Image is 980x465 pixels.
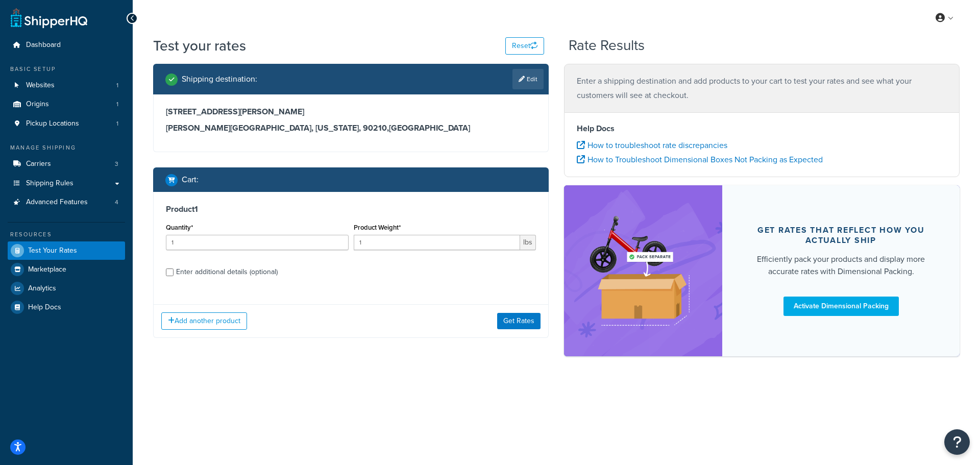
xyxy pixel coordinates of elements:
[115,198,118,207] span: 4
[116,100,118,109] span: 1
[505,37,544,55] button: Reset
[26,81,55,90] span: Websites
[166,107,536,117] h3: [STREET_ADDRESS][PERSON_NAME]
[26,100,49,109] span: Origins
[182,75,257,84] h2: Shipping destination :
[153,36,246,56] h1: Test your rates
[8,298,125,316] a: Help Docs
[166,123,536,133] h3: [PERSON_NAME][GEOGRAPHIC_DATA], [US_STATE], 90210 , [GEOGRAPHIC_DATA]
[783,297,899,316] a: Activate Dimensional Packing
[577,123,947,135] h4: Help Docs
[176,265,278,279] div: Enter additional details (optional)
[161,312,247,330] button: Add another product
[944,429,970,455] button: Open Resource Center
[28,247,77,255] span: Test Your Rates
[116,81,118,90] span: 1
[8,230,125,239] div: Resources
[166,268,174,276] input: Enter additional details (optional)
[8,143,125,152] div: Manage Shipping
[8,114,125,133] li: Pickup Locations
[28,303,61,312] span: Help Docs
[8,260,125,279] a: Marketplace
[8,65,125,74] div: Basic Setup
[497,313,541,329] button: Get Rates
[182,175,199,184] h2: Cart :
[28,284,56,293] span: Analytics
[26,198,88,207] span: Advanced Features
[26,160,51,168] span: Carriers
[166,204,536,214] h3: Product 1
[354,224,401,231] label: Product Weight*
[747,253,935,278] div: Efficiently pack your products and display more accurate rates with Dimensional Packing.
[8,279,125,298] a: Analytics
[747,225,935,246] div: Get rates that reflect how you actually ship
[8,174,125,193] a: Shipping Rules
[8,155,125,174] a: Carriers3
[8,36,125,55] a: Dashboard
[166,224,193,231] label: Quantity*
[579,201,707,340] img: feature-image-dim-d40ad3071a2b3c8e08177464837368e35600d3c5e73b18a22c1e4bb210dc32ac.png
[8,95,125,114] li: Origins
[8,114,125,133] a: Pickup Locations1
[166,235,349,250] input: 0
[8,95,125,114] a: Origins1
[8,193,125,212] li: Advanced Features
[26,41,61,50] span: Dashboard
[26,119,79,128] span: Pickup Locations
[577,139,727,151] a: How to troubleshoot rate discrepancies
[8,76,125,95] li: Websites
[28,265,66,274] span: Marketplace
[8,76,125,95] a: Websites1
[577,74,947,103] p: Enter a shipping destination and add products to your cart to test your rates and see what your c...
[569,38,645,54] h2: Rate Results
[512,69,544,89] a: Edit
[577,154,823,165] a: How to Troubleshoot Dimensional Boxes Not Packing as Expected
[116,119,118,128] span: 1
[520,235,536,250] span: lbs
[115,160,118,168] span: 3
[8,193,125,212] a: Advanced Features4
[354,235,521,250] input: 0.00
[8,155,125,174] li: Carriers
[8,241,125,260] a: Test Your Rates
[26,179,73,188] span: Shipping Rules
